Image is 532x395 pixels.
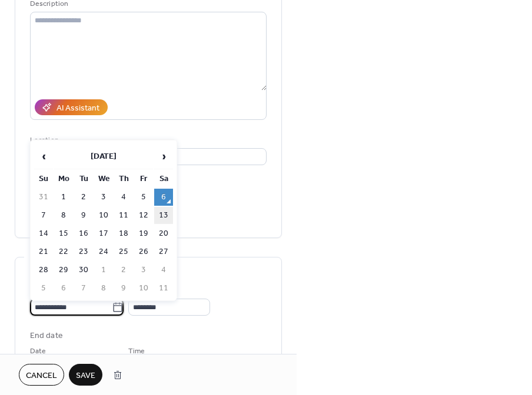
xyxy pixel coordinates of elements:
[54,225,73,242] td: 15
[74,170,93,188] th: Tu
[94,243,113,260] td: 24
[114,170,133,188] th: Th
[134,207,153,224] td: 12
[155,145,172,168] span: ›
[134,170,153,188] th: Fr
[128,345,145,357] span: Time
[134,262,153,279] td: 3
[114,225,133,242] td: 18
[30,345,46,357] span: Date
[74,280,93,297] td: 7
[26,370,57,382] span: Cancel
[134,280,153,297] td: 10
[94,280,113,297] td: 8
[34,243,53,260] td: 21
[54,189,73,206] td: 1
[114,189,133,206] td: 4
[154,207,173,224] td: 13
[74,243,93,260] td: 23
[54,262,73,279] td: 29
[94,189,113,206] td: 3
[34,189,53,206] td: 31
[34,225,53,242] td: 14
[34,262,53,279] td: 28
[56,102,99,115] div: AI Assistant
[76,370,95,382] span: Save
[154,170,173,188] th: Sa
[94,225,113,242] td: 17
[35,99,108,115] button: AI Assistant
[19,364,64,386] button: Cancel
[74,262,93,279] td: 30
[69,364,102,386] button: Save
[54,170,73,188] th: Mo
[134,225,153,242] td: 19
[30,134,264,146] div: Location
[74,189,93,206] td: 2
[114,280,133,297] td: 9
[154,225,173,242] td: 20
[114,243,133,260] td: 25
[114,207,133,224] td: 11
[34,170,53,188] th: Su
[154,280,173,297] td: 11
[34,280,53,297] td: 5
[94,170,113,188] th: We
[114,262,133,279] td: 2
[154,262,173,279] td: 4
[54,144,153,169] th: [DATE]
[134,189,153,206] td: 5
[54,280,73,297] td: 6
[94,262,113,279] td: 1
[74,207,93,224] td: 9
[30,330,63,342] div: End date
[54,243,73,260] td: 22
[94,207,113,224] td: 10
[154,243,173,260] td: 27
[74,225,93,242] td: 16
[154,189,173,206] td: 6
[134,243,153,260] td: 26
[54,207,73,224] td: 8
[35,145,52,168] span: ‹
[34,207,53,224] td: 7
